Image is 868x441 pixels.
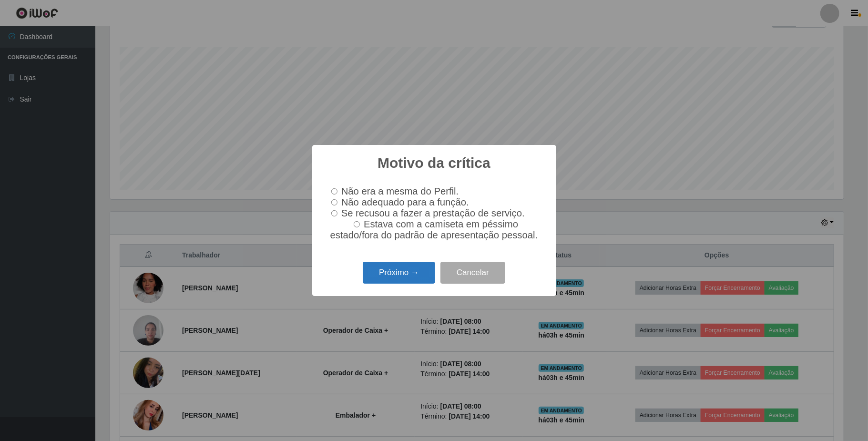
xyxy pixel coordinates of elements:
span: Se recusou a fazer a prestação de serviço. [341,208,525,218]
button: Próximo → [363,262,435,284]
input: Não adequado para a função. [331,199,337,205]
input: Estava com a camiseta em péssimo estado/fora do padrão de apresentação pessoal. [354,221,360,227]
button: Cancelar [440,262,505,284]
input: Não era a mesma do Perfil. [331,188,337,195]
span: Estava com a camiseta em péssimo estado/fora do padrão de apresentação pessoal. [330,219,538,240]
span: Não era a mesma do Perfil. [341,186,459,196]
h2: Motivo da crítica [378,154,490,172]
span: Não adequado para a função. [341,197,469,207]
input: Se recusou a fazer a prestação de serviço. [331,210,337,216]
